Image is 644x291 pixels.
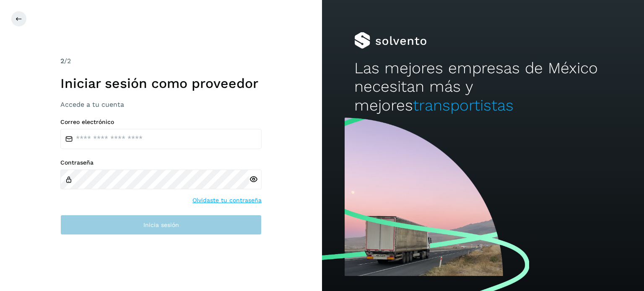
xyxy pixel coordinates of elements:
[192,196,262,205] a: Olvidaste tu contraseña
[413,96,514,114] span: transportistas
[143,222,179,228] span: Inicia sesión
[60,159,262,166] label: Contraseña
[60,57,64,65] span: 2
[354,59,612,115] h2: Las mejores empresas de México necesitan más y mejores
[60,118,262,126] label: Correo electrónico
[60,75,262,91] h1: Iniciar sesión como proveedor
[60,100,262,108] h3: Accede a tu cuenta
[60,215,262,235] button: Inicia sesión
[60,56,262,66] div: /2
